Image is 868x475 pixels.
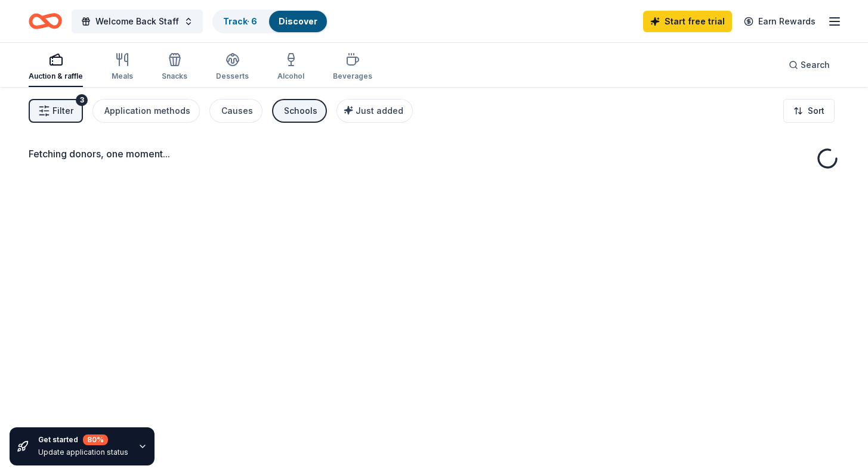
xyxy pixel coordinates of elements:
a: Discover [279,16,317,26]
button: Snacks [162,48,187,87]
button: Beverages [333,48,372,87]
div: Meals [112,72,133,81]
span: Sort [808,104,824,118]
button: Search [779,53,839,77]
div: Auction & raffle [29,72,83,81]
div: Beverages [333,72,372,81]
button: Sort [783,99,835,123]
a: Home [29,7,62,35]
button: Application methods [92,99,200,123]
a: Start free trial [643,11,732,32]
div: Update application status [38,448,128,457]
a: Track· 6 [223,16,257,26]
button: Auction & raffle [29,48,83,87]
button: Just added [336,99,413,123]
span: Just added [356,105,403,116]
div: Snacks [162,72,187,81]
button: Filter3 [29,99,83,123]
span: Filter [52,104,73,118]
button: Alcohol [277,48,304,87]
div: Alcohol [277,72,304,81]
span: Search [801,58,830,72]
button: Welcome Back Staff [72,10,203,33]
div: Desserts [216,72,249,81]
div: Fetching donors, one moment... [29,147,839,161]
div: Causes [221,104,253,118]
div: 3 [76,94,88,106]
div: Get started [38,434,128,445]
button: Causes [209,99,262,123]
button: Desserts [216,48,249,87]
button: Schools [272,99,327,123]
div: 80 % [83,434,108,445]
div: Application methods [104,104,190,118]
a: Earn Rewards [737,11,823,32]
button: Meals [112,48,133,87]
span: Welcome Back Staff [95,14,179,29]
div: Schools [284,104,317,118]
button: Track· 6Discover [212,10,328,33]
